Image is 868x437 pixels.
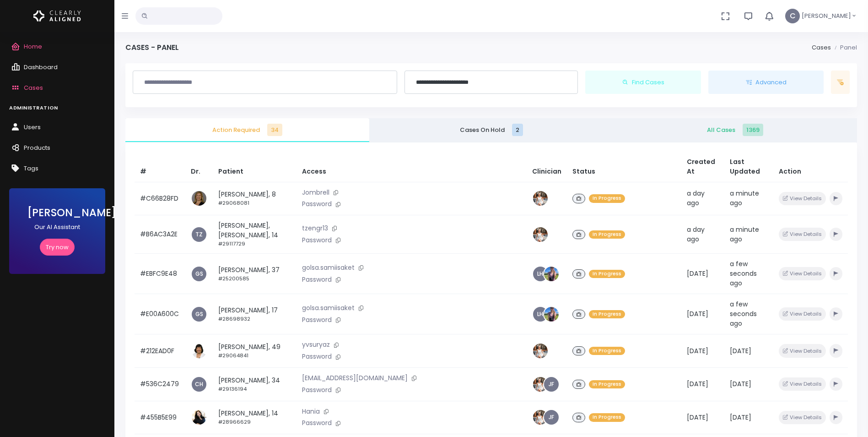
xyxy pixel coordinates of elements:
[779,344,826,357] button: View Details
[779,307,826,321] button: View Details
[687,413,708,422] span: [DATE]
[730,225,759,244] span: a minute ago
[302,235,521,246] p: Password
[779,228,826,241] button: View Details
[125,43,179,52] h4: Cases - Panel
[24,143,50,152] span: Products
[302,315,521,325] p: Password
[24,164,38,173] span: Tags
[302,352,521,362] p: Password
[218,240,245,247] small: #29117729
[135,294,185,334] td: #E00A600C
[589,230,625,239] span: In Progress
[533,307,548,322] a: LH
[218,199,249,207] small: #29068081
[302,407,521,417] p: Hania
[302,188,521,198] p: Jombrell
[681,152,724,182] th: Created At
[527,152,567,182] th: Clinician
[302,385,521,395] p: Password
[297,152,527,182] th: Access
[302,340,521,350] p: yvsuryaz
[779,377,826,391] button: View Details
[730,300,757,328] span: a few seconds ago
[135,334,185,368] td: #212EAD0F
[213,215,297,254] td: [PERSON_NAME], [PERSON_NAME], 14
[135,254,185,294] td: #EBFC9E48
[213,254,297,294] td: [PERSON_NAME], 37
[192,227,206,242] a: TZ
[24,42,42,51] span: Home
[135,182,185,215] td: #C66B28FD
[544,377,559,392] a: JF
[135,367,185,401] td: #536C2479
[213,152,297,182] th: Patient
[24,63,58,71] span: Dashboard
[802,11,851,21] span: [PERSON_NAME]
[192,267,206,281] a: GS
[730,379,751,388] span: [DATE]
[589,413,625,422] span: In Progress
[135,152,185,182] th: #
[213,182,297,215] td: [PERSON_NAME], 8
[302,418,521,428] p: Password
[192,307,206,322] a: GS
[24,123,41,131] span: Users
[218,418,251,426] small: #28966629
[724,152,773,182] th: Last Updated
[213,334,297,368] td: [PERSON_NAME], 49
[773,152,848,182] th: Action
[730,413,751,422] span: [DATE]
[743,124,763,136] span: 1369
[779,267,826,280] button: View Details
[687,225,705,244] span: a day ago
[133,126,362,135] span: Action Required
[544,410,559,425] a: JF
[192,377,206,392] a: CH
[812,43,831,52] a: Cases
[302,263,521,273] p: golsa.samiisaket
[302,303,521,313] p: golsa.samiisaket
[27,223,87,232] p: Our AI Assistant
[267,124,282,136] span: 34
[687,346,708,355] span: [DATE]
[589,194,625,203] span: In Progress
[218,352,248,359] small: #29064841
[218,315,250,322] small: #28698932
[302,373,521,383] p: [EMAIL_ADDRESS][DOMAIN_NAME]
[135,215,185,254] td: #B6AC3A2E
[585,71,701,94] button: Find Cases
[40,239,75,256] a: Try now
[785,9,800,23] span: C
[218,385,247,393] small: #29136194
[302,224,521,234] p: tzengr13
[687,309,708,318] span: [DATE]
[24,83,43,92] span: Cases
[589,380,625,389] span: In Progress
[135,401,185,434] td: #455B5E99
[687,269,708,278] span: [DATE]
[730,346,751,355] span: [DATE]
[831,43,857,52] li: Panel
[708,71,824,94] button: Advanced
[567,152,681,182] th: Status
[213,294,297,334] td: [PERSON_NAME], 17
[185,152,213,182] th: Dr.
[213,367,297,401] td: [PERSON_NAME], 34
[33,6,81,26] img: Logo Horizontal
[687,189,705,208] span: a day ago
[533,267,548,281] a: LH
[779,192,826,205] button: View Details
[730,189,759,208] span: a minute ago
[589,270,625,279] span: In Progress
[589,310,625,319] span: In Progress
[687,379,708,388] span: [DATE]
[218,275,249,282] small: #25200585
